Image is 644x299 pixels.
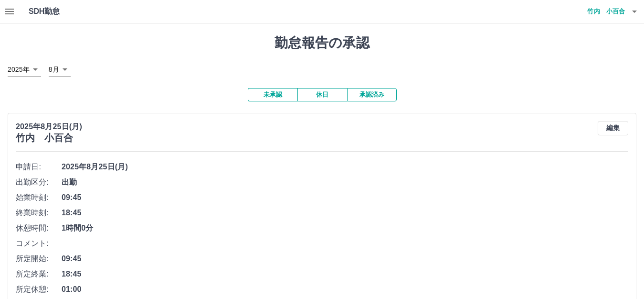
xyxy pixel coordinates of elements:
span: 所定休憩: [16,284,62,295]
span: 18:45 [62,268,628,280]
span: 出勤区分: [16,177,62,188]
h3: 竹内 小百合 [16,133,82,144]
h1: 勤怠報告の承認 [8,35,636,51]
span: 18:45 [62,207,628,219]
span: 09:45 [62,253,628,265]
span: 09:45 [62,192,628,203]
span: 出勤 [62,177,628,188]
span: 1時間0分 [62,222,628,234]
span: 2025年8月25日(月) [62,161,628,173]
span: 所定開始: [16,253,62,265]
p: 2025年8月25日(月) [16,121,82,133]
span: 所定終業: [16,268,62,280]
span: 休憩時間: [16,222,62,234]
span: 終業時刻: [16,207,62,219]
button: 承認済み [347,88,397,101]
button: 編集 [598,121,628,135]
span: コメント: [16,238,62,249]
button: 休日 [297,88,347,101]
div: 2025年 [8,63,41,77]
span: 申請日: [16,161,62,173]
span: 始業時刻: [16,192,62,203]
button: 未承認 [248,88,297,101]
span: 01:00 [62,284,628,295]
div: 8月 [49,63,71,77]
